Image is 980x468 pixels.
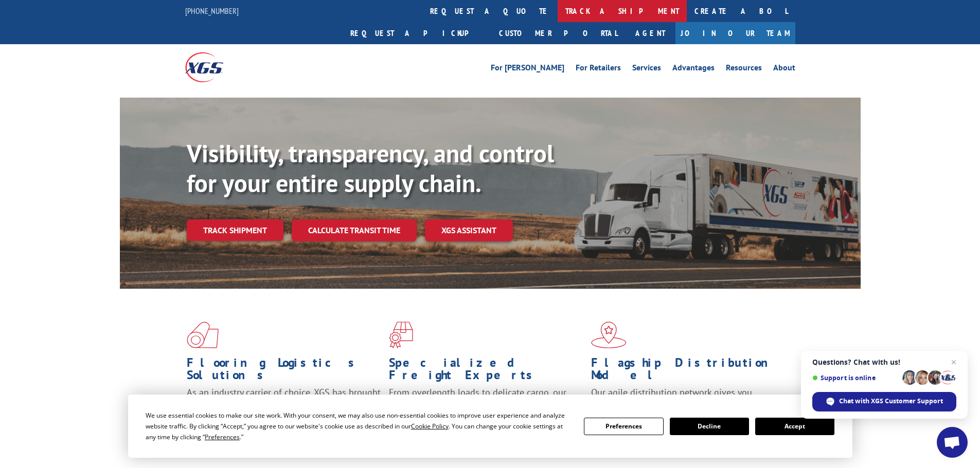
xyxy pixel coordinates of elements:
a: Resources [726,64,762,75]
img: xgs-icon-total-supply-chain-intelligence-red [187,322,219,348]
a: Request a pickup [343,22,491,44]
a: Advantages [672,64,715,75]
span: As an industry carrier of choice, XGS has brought innovation and dedication to flooring logistics... [187,386,381,423]
a: Services [632,64,661,75]
a: Track shipment [187,219,283,241]
a: Calculate transit time [292,219,417,241]
a: [PHONE_NUMBER] [185,6,239,16]
a: XGS ASSISTANT [425,219,513,241]
button: Accept [755,418,834,435]
span: Cookie Policy [411,422,449,430]
b: Visibility, transparency, and control for your entire supply chain. [187,137,554,199]
a: Agent [625,22,675,44]
a: For Retailers [576,64,621,75]
button: Decline [670,418,749,435]
span: Support is online [812,374,899,382]
a: Join Our Team [675,22,795,44]
span: Close chat [948,356,960,368]
div: Open chat [937,427,968,458]
a: For [PERSON_NAME] [491,64,564,75]
a: Customer Portal [491,22,625,44]
span: Questions? Chat with us! [812,358,956,366]
h1: Flagship Distribution Model [591,357,786,386]
div: Chat with XGS Customer Support [812,392,956,411]
h1: Specialized Freight Experts [389,357,583,386]
button: Preferences [584,418,663,435]
div: We use essential cookies to make our site work. With your consent, we may also use non-essential ... [146,410,572,442]
img: xgs-icon-flagship-distribution-model-red [591,322,627,348]
span: Our agile distribution network gives you nationwide inventory management on demand. [591,386,780,410]
span: Preferences [205,433,240,441]
span: Chat with XGS Customer Support [839,397,943,406]
img: xgs-icon-focused-on-flooring-red [389,322,413,348]
div: Cookie Consent Prompt [128,395,852,458]
h1: Flooring Logistics Solutions [187,357,381,386]
a: About [773,64,795,75]
p: From overlength loads to delicate cargo, our experienced staff knows the best way to move your fr... [389,386,583,432]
